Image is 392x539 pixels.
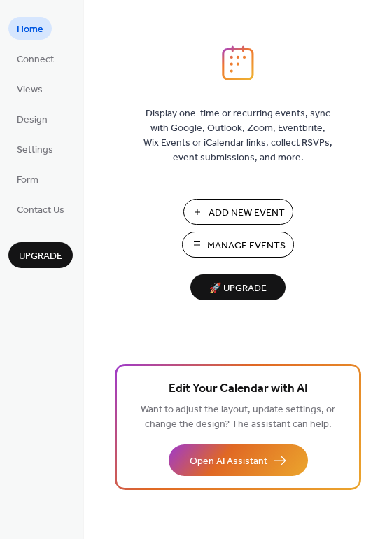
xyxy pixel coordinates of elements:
[190,274,286,300] button: 🚀 Upgrade
[8,107,56,130] a: Design
[17,203,64,218] span: Contact Us
[207,239,286,253] span: Manage Events
[8,137,62,160] a: Settings
[8,47,62,70] a: Connect
[222,45,254,80] img: logo_icon.svg
[8,77,51,100] a: Views
[17,52,54,67] span: Connect
[8,17,52,40] a: Home
[209,206,285,220] span: Add New Event
[17,22,43,37] span: Home
[8,167,47,190] a: Form
[8,242,73,268] button: Upgrade
[182,232,294,258] button: Manage Events
[17,83,43,97] span: Views
[141,400,335,434] span: Want to adjust the layout, update settings, or change the design? The assistant can help.
[17,173,38,188] span: Form
[169,444,308,476] button: Open AI Assistant
[183,199,293,225] button: Add New Event
[143,106,332,165] span: Display one-time or recurring events, sync with Google, Outlook, Zoom, Eventbrite, Wix Events or ...
[190,454,267,469] span: Open AI Assistant
[199,279,277,298] span: 🚀 Upgrade
[8,197,73,220] a: Contact Us
[169,379,308,399] span: Edit Your Calendar with AI
[17,113,48,127] span: Design
[17,143,53,157] span: Settings
[19,249,62,264] span: Upgrade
